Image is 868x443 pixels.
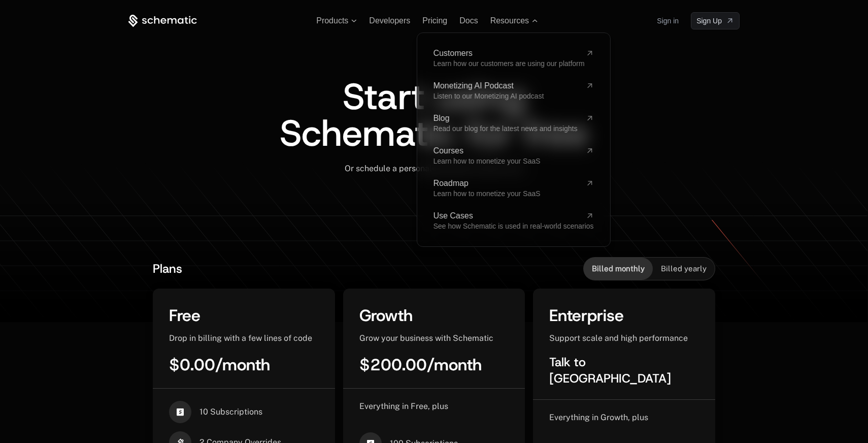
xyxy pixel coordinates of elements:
a: Sign in [657,13,679,29]
span: See how Schematic is used in real-world scenarios [433,222,594,230]
a: Pricing [422,16,447,25]
a: RoadmapLearn how to monetize your SaaS [433,179,594,198]
span: Sign Up [696,16,722,26]
a: CoursesLearn how to monetize your SaaS [433,147,594,165]
span: Resources [490,16,529,25]
a: Docs [459,16,478,25]
span: Learn how to monetize your SaaS [433,189,541,198]
a: [object Object] [691,12,740,29]
span: Use Cases [433,212,582,220]
span: Growth [359,305,413,326]
span: Billed yearly [661,264,707,274]
span: Blog [433,114,582,122]
span: Support scale and high performance [549,333,688,343]
span: Customers [433,49,582,57]
span: Start using Schematic for free [280,72,588,157]
span: Billed monthly [592,264,645,274]
span: / month [427,354,482,375]
span: Plans [153,261,182,277]
a: Monetizing AI PodcastListen to our Monetizing AI podcast [433,82,594,100]
span: 10 Subscriptions [199,406,262,418]
span: Listen to our Monetizing AI podcast [433,92,544,100]
span: Courses [433,147,582,155]
span: Roadmap [433,179,582,187]
span: Products [316,16,348,25]
a: Developers [369,16,410,25]
span: Learn how to monetize your SaaS [433,157,541,165]
span: Grow your business with Schematic [359,333,493,343]
span: / month [215,354,270,375]
span: $0.00 [169,354,215,375]
i: cashapp [169,401,191,423]
span: Drop in billing with a few lines of code [169,333,312,343]
span: Learn how our customers are using our platform [433,59,585,68]
span: Enterprise [549,305,624,326]
span: Everything in Growth, plus [549,413,648,422]
span: Read our blog for the latest news and insights [433,124,578,133]
span: Free [169,305,201,326]
a: CustomersLearn how our customers are using our platform [433,49,594,68]
span: $200.00 [359,354,427,375]
span: Talk to [GEOGRAPHIC_DATA] [549,354,671,387]
a: Use CasesSee how Schematic is used in real-world scenarios [433,212,594,230]
span: Everything in Free, plus [359,401,448,411]
span: Monetizing AI Podcast [433,82,582,90]
a: BlogRead our blog for the latest news and insights [433,114,594,133]
span: Or schedule a personalized demo to learn more [345,164,523,173]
